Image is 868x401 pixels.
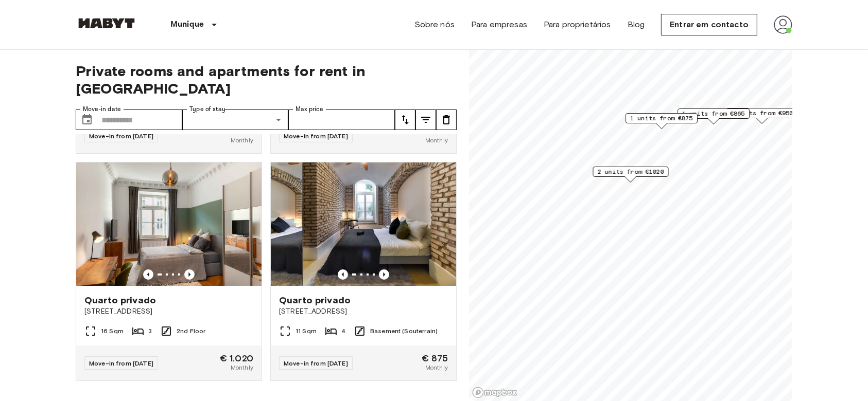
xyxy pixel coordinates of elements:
a: Marketing picture of unit DE-02-024-002-01HFPrevious imagePrevious imageQuarto privado[STREET_ADD... [76,162,262,381]
span: Private rooms and apartments for rent in [GEOGRAPHIC_DATA] [76,62,457,97]
span: Move-in from [DATE] [89,359,153,367]
button: tune [395,110,415,130]
span: 4 [341,326,345,336]
button: tune [415,110,436,130]
a: Para proprietários [544,19,611,31]
p: Munique [170,19,204,31]
button: Previous image [338,269,348,280]
span: 3 [148,326,152,336]
img: Marketing picture of unit DE-02-024-002-01HF [76,162,262,286]
div: Map marker [626,113,698,129]
button: tune [436,110,457,130]
span: 11 Sqm [296,326,317,336]
label: Move-in date [83,105,121,114]
span: Monthly [231,136,253,145]
span: 16 Sqm [101,326,124,336]
img: Habyt [76,18,137,28]
span: Monthly [425,136,448,145]
img: Marketing picture of unit DE-02-013-002-03HF [271,162,456,286]
span: Monthly [231,363,253,372]
span: Monthly [425,363,448,372]
a: Blog [628,19,645,31]
span: € 1.010 [416,126,448,136]
span: Move-in from [DATE] [284,132,348,140]
a: Marketing picture of unit DE-02-013-002-03HFPrevious imagePrevious imageQuarto privado[STREET_ADD... [270,162,457,381]
button: Previous image [379,269,389,280]
div: Map marker [593,167,669,183]
a: Para empresas [471,19,527,31]
span: Basement (Souterrain) [370,326,438,336]
button: Previous image [143,269,153,280]
img: avatar [774,15,792,34]
span: 1 units from €865 [682,109,745,118]
span: Move-in from [DATE] [284,359,348,367]
button: Previous image [184,269,195,280]
label: Type of stay [189,105,225,114]
div: Map marker [678,108,750,124]
a: Mapbox logo [472,387,517,398]
button: Choose date [77,110,97,130]
a: Entrar em contacto [661,14,757,35]
span: 2 units from €950 [731,108,793,118]
span: € 875 [422,354,448,363]
a: Sobre nós [414,19,455,31]
span: Quarto privado [84,294,156,306]
span: 2nd Floor [177,326,205,336]
span: € 865 [226,126,253,136]
label: Max price [296,105,323,114]
span: € 1.020 [220,354,253,363]
span: 2 units from €1020 [598,167,664,176]
div: Map marker [726,108,798,124]
span: Quarto privado [279,294,351,306]
span: [STREET_ADDRESS] [279,306,448,317]
span: [STREET_ADDRESS] [84,306,253,317]
span: 1 units from €875 [630,114,693,123]
span: Move-in from [DATE] [89,132,153,140]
